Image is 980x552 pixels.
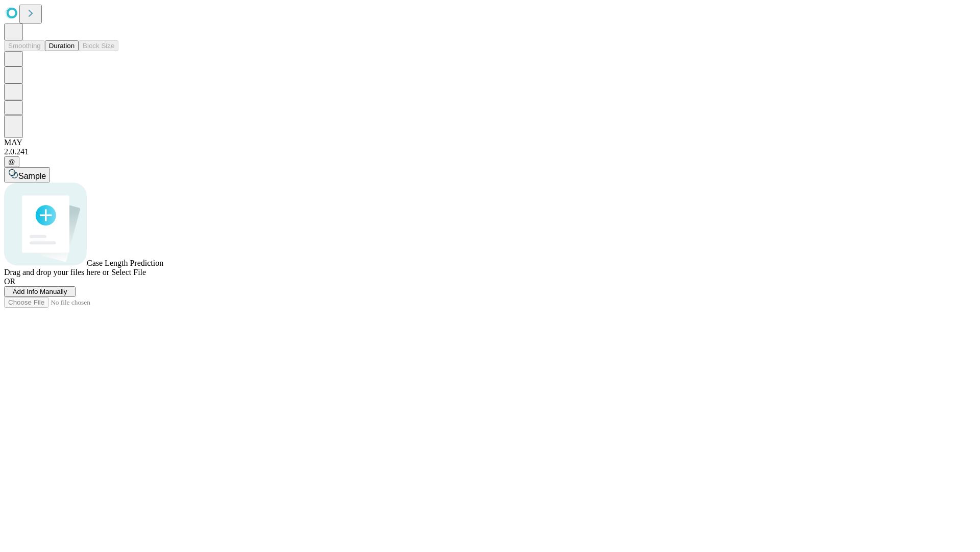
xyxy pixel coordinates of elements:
[13,288,67,295] span: Add Info Manually
[18,172,46,180] span: Sample
[4,147,976,156] div: 2.0.241
[8,158,15,166] span: @
[4,138,976,147] div: MAY
[4,156,19,167] button: @
[79,40,118,51] button: Block Size
[45,40,79,51] button: Duration
[4,40,45,51] button: Smoothing
[87,259,163,267] span: Case Length Prediction
[4,268,109,277] span: Drag and drop your files here or
[4,167,50,182] button: Sample
[111,268,146,277] span: Select File
[4,286,76,297] button: Add Info Manually
[4,277,15,286] span: OR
